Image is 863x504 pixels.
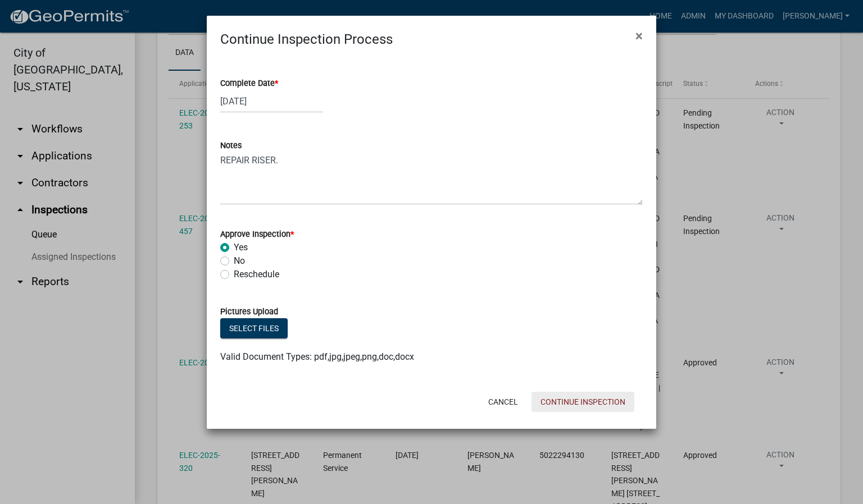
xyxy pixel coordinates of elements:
[479,392,527,412] button: Cancel
[626,20,652,52] button: Close
[635,28,643,44] span: ×
[532,392,634,412] button: Continue Inspection
[220,231,294,239] label: Approve Inspection
[220,90,323,113] input: mm/dd/yyyy
[220,29,393,49] h4: Continue Inspection Process
[220,318,288,338] button: Select files
[220,142,242,150] label: Notes
[234,268,279,281] label: Reschedule
[220,308,278,316] label: Pictures Upload
[234,254,245,268] label: No
[220,351,414,362] span: Valid Document Types: pdf,jpg,jpeg,png,doc,docx
[234,241,248,254] label: Yes
[220,80,278,88] label: Complete Date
